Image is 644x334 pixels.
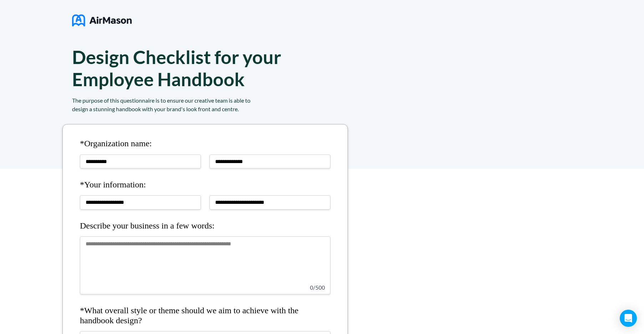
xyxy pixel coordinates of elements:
span: 0 / 500 [310,284,325,291]
div: Open Intercom Messenger [620,310,637,327]
h4: *Your information: [80,180,330,190]
div: design a stunning handbook with your brand's look front and centre. [72,105,365,113]
h1: Design Checklist for your Employee Handbook [72,46,281,90]
img: logo [72,11,132,29]
div: The purpose of this questionnaire is to ensure our creative team is able to [72,96,365,105]
h4: *Organization name: [80,139,330,149]
h4: Describe your business in a few words: [80,221,330,231]
h4: *What overall style or theme should we aim to achieve with the handbook design? [80,306,330,325]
